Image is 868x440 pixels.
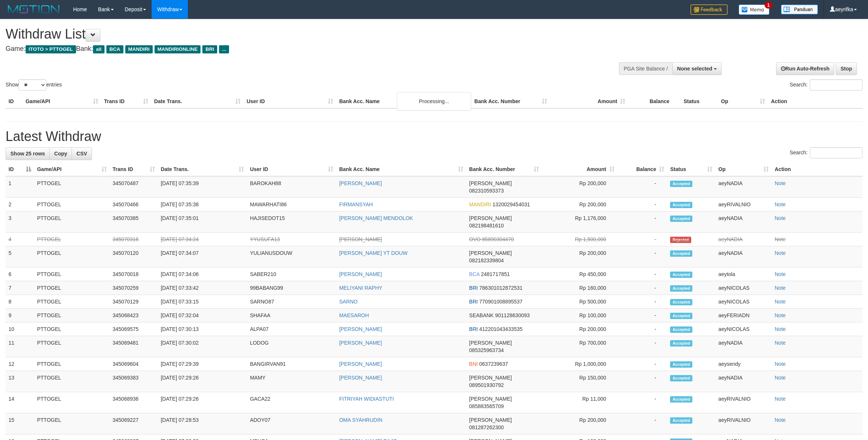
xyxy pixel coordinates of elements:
td: aeyFERIADN [715,309,772,322]
td: 345069604 [110,357,158,371]
h1: Withdraw List [6,27,571,42]
td: - [617,392,667,413]
td: Rp 11,000 [542,392,617,413]
a: [PERSON_NAME] [339,180,382,186]
div: PGA Site Balance / [619,62,672,75]
span: [PERSON_NAME] [469,375,512,381]
td: PTTOGEL [34,413,110,434]
td: 345068423 [110,309,158,322]
span: ... [219,45,229,53]
a: Note [775,285,786,291]
td: - [617,198,667,211]
a: Note [775,180,786,186]
th: Bank Acc. Name: activate to sort column ascending [336,162,466,176]
td: 10 [6,322,34,336]
span: BRI [469,326,478,332]
td: 345070120 [110,246,158,267]
td: 6 [6,267,34,281]
span: [PERSON_NAME] [469,250,512,256]
th: Game/API [23,95,101,108]
a: MAESAROH [339,312,369,318]
span: Accepted [670,181,692,187]
span: Show 25 rows [10,151,45,157]
a: Run Auto-Refresh [776,62,834,75]
a: Note [775,417,786,423]
td: YULIANUSDOUW [247,246,336,267]
td: ALPA07 [247,322,336,336]
span: [PERSON_NAME] [469,340,512,346]
td: Rp 200,000 [542,176,617,198]
span: Accepted [670,326,692,333]
td: [DATE] 07:34:07 [158,246,247,267]
span: Copy 85890304470 to clipboard [482,236,514,242]
td: [DATE] 07:35:38 [158,198,247,211]
td: 13 [6,371,34,392]
td: 4 [6,233,34,246]
span: MANDIRI [469,201,491,207]
span: BRI [469,299,478,305]
input: Search: [810,79,862,91]
td: PTTOGEL [34,176,110,198]
td: Rp 150,000 [542,371,617,392]
a: [PERSON_NAME] [339,271,382,277]
span: Copy 770901008895537 to clipboard [479,299,523,305]
label: Search: [790,147,862,158]
td: 7 [6,281,34,295]
td: BAROKAH88 [247,176,336,198]
span: Copy 085325963734 to clipboard [469,347,504,353]
span: 1 [765,2,772,9]
th: ID: activate to sort column descending [6,162,34,176]
span: Copy 901128630093 to clipboard [495,312,530,318]
td: 3 [6,211,34,233]
td: [DATE] 07:33:15 [158,295,247,309]
td: - [617,176,667,198]
th: User ID [243,95,336,108]
a: Note [775,396,786,402]
td: PTTOGEL [34,357,110,371]
span: OVO [469,236,481,242]
a: Note [775,375,786,381]
td: - [617,309,667,322]
div: Processing... [397,92,471,111]
a: CSV [72,147,92,160]
a: Stop [836,62,857,75]
span: Copy 412201043433535 to clipboard [479,326,523,332]
td: PTTOGEL [34,211,110,233]
td: Rp 200,000 [542,246,617,267]
span: Copy 082198481610 to clipboard [469,223,504,229]
a: Copy [49,147,72,160]
span: SEABANK [469,312,494,318]
td: 345069481 [110,336,158,357]
span: Accepted [670,417,692,424]
td: PTTOGEL [34,198,110,211]
span: BRI [469,285,478,291]
td: - [617,336,667,357]
td: aeyRIVALNIO [715,413,772,434]
td: [DATE] 07:34:06 [158,267,247,281]
td: 345070018 [110,267,158,281]
td: - [617,211,667,233]
td: YYUSUFA13 [247,233,336,246]
td: aeyRIVALNIO [715,198,772,211]
span: Accepted [670,250,692,257]
a: [PERSON_NAME] [339,340,382,346]
span: Rejected [670,237,691,243]
span: Accepted [670,396,692,403]
td: MAWARHATI86 [247,198,336,211]
a: Note [775,361,786,367]
span: None selected [677,66,712,72]
td: 345069383 [110,371,158,392]
td: aeyNADIA [715,336,772,357]
td: 8 [6,295,34,309]
td: [DATE] 07:29:26 [158,371,247,392]
td: LODOG [247,336,336,357]
span: BCA [469,271,480,277]
a: [PERSON_NAME] [339,326,382,332]
td: aeysendy [715,357,772,371]
td: - [617,246,667,267]
td: aeyRIVALNIO [715,392,772,413]
th: Action [772,162,862,176]
a: MELIYANI RAPHY [339,285,382,291]
span: Copy 0637239637 to clipboard [479,361,508,367]
img: MOTION_logo.png [6,4,62,15]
